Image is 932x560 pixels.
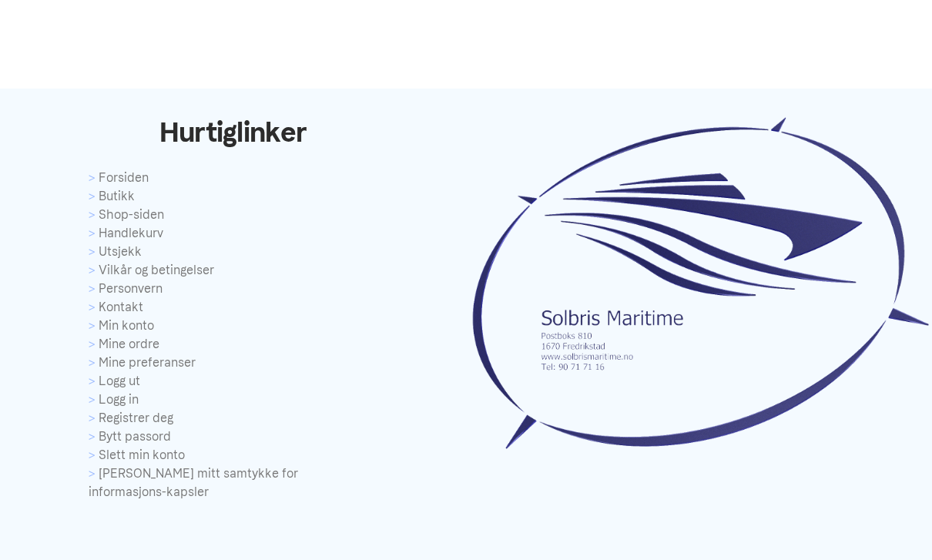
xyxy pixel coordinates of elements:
a: Forsiden [89,169,377,187]
a: Personvern [89,280,377,298]
a: Bytt passord [89,428,377,446]
a: Registrer deg [89,409,377,428]
a: Handlekurv [89,224,377,243]
a: Mine ordre [89,335,377,354]
a: [PERSON_NAME] mitt samtykke for informasjons-kapsler [89,464,377,501]
img: logo_info.png [466,112,932,455]
a: Butikk [89,187,377,206]
a: Vilkår og betingelser [89,261,377,280]
a: Utsjekk [89,243,377,261]
a: Kontakt [89,298,377,317]
a: Logg ut [89,372,377,391]
a: Min konto [89,317,377,335]
a: Slett min konto [89,446,377,464]
a: Mine preferanser [89,354,377,372]
a: Shop-siden [89,206,377,224]
a: Logg in [89,391,377,409]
